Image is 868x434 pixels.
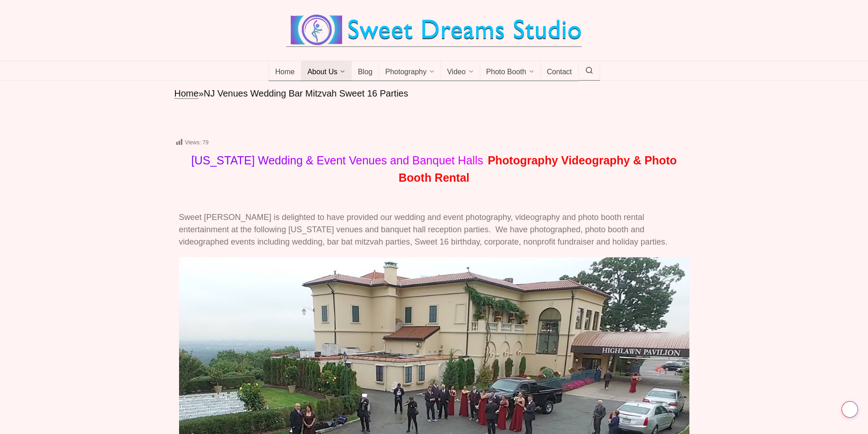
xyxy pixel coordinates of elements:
span: NJ Venues Wedding Bar Mitzvah Sweet 16 Parties [204,88,408,98]
span: Blog [358,68,372,77]
span: Video [447,68,466,77]
span: Contact [547,68,572,77]
a: Home [175,88,199,99]
span: Photography [385,68,426,77]
img: Best Wedding Event Photography Photo Booth Videography NJ NY [286,14,582,46]
a: Blog [351,61,379,81]
span: Photo Booth [486,68,526,77]
span: Photography Videography & Photo Booth Rental [399,154,677,184]
span: About Us [308,68,338,77]
a: Home [268,61,302,81]
a: About Us [301,61,352,81]
span: Views: [185,139,201,146]
a: Contact [540,61,579,81]
a: Photo Booth [480,61,541,81]
span: 79 [202,139,208,146]
nav: breadcrumbs [175,87,694,100]
span: Home [275,68,295,77]
span: » [199,88,204,98]
a: Photography [379,61,441,81]
p: Sweet [PERSON_NAME] is delighted to have provided our wedding and event photography, videography ... [179,211,689,248]
a: Video [441,61,480,81]
span: [US_STATE] Wedding & Event Venues and Banquet Halls [191,154,483,167]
